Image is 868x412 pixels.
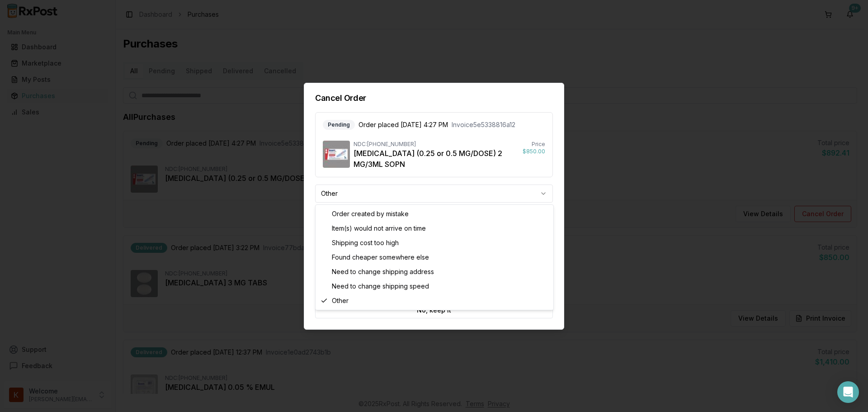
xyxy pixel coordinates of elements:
span: Shipping cost too high [332,238,399,247]
span: Need to change shipping address [332,267,434,276]
span: Order created by mistake [332,209,409,218]
span: Item(s) would not arrive on time [332,224,426,233]
span: Found cheaper somewhere else [332,253,429,262]
span: Other [332,296,349,305]
span: Need to change shipping speed [332,282,429,291]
